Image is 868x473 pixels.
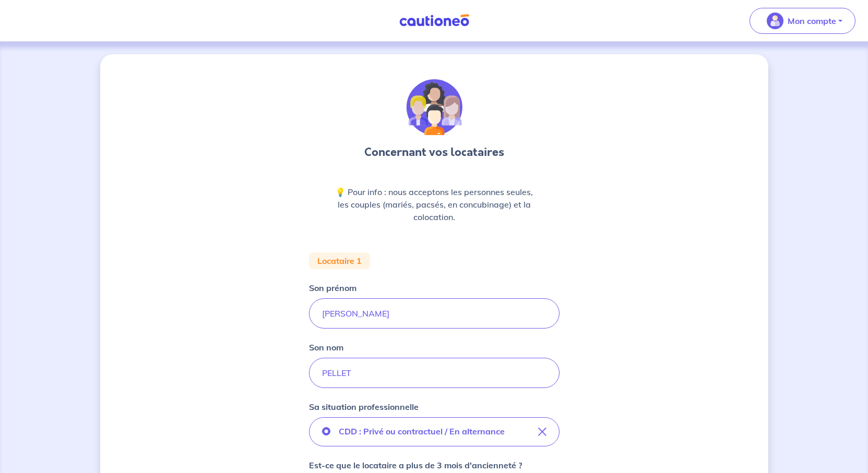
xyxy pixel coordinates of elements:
img: illu_tenants.svg [406,79,462,136]
input: Doe [309,358,560,388]
p: Sa situation professionnelle [309,401,419,413]
img: Cautioneo [395,14,473,27]
p: Mon compte [788,15,836,27]
p: CDD : Privé ou contractuel / En alternance [339,425,505,438]
div: Locataire 1 [309,252,370,269]
img: illu_account_valid_menu.svg [767,13,783,29]
p: 💡 Pour info : nous acceptons les personnes seules, les couples (mariés, pacsés, en concubinage) e... [334,186,534,223]
button: illu_account_valid_menu.svgMon compte [750,8,855,34]
input: John [309,298,560,329]
strong: Est-ce que le locataire a plus de 3 mois d'ancienneté ? [309,460,522,470]
p: Son nom [309,341,343,354]
p: Son prénom [309,282,356,294]
button: CDD : Privé ou contractuel / En alternance [309,417,560,446]
h3: Concernant vos locataires [364,144,504,161]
